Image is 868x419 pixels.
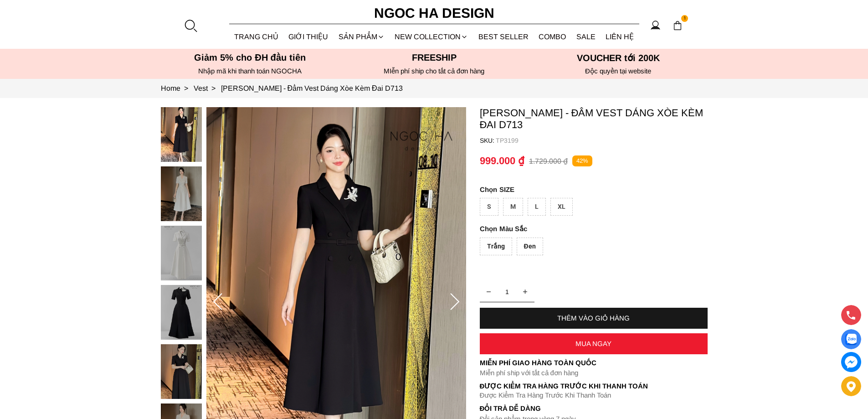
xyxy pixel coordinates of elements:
[161,226,202,280] img: Irene Dress - Đầm Vest Dáng Xòe Kèm Đai D713_mini_2
[571,25,601,49] a: SALE
[673,21,683,31] img: img-CART-ICON-ksit0nf1
[480,198,498,216] div: S
[161,84,194,92] a: Link to Home
[390,25,473,49] a: NEW COLLECTION
[208,84,219,92] span: >
[601,25,639,49] a: LIÊN HỆ
[572,155,592,167] p: 42%
[161,285,202,340] img: Irene Dress - Đầm Vest Dáng Xòe Kèm Đai D713_mini_3
[480,283,534,301] input: Quantity input
[480,340,708,347] div: MUA NGAY
[480,314,708,322] div: THÊM VÀO GIỎ HÀNG
[480,107,708,131] p: [PERSON_NAME] - Đầm Vest Dáng Xòe Kèm Đai D713
[194,84,221,92] a: Link to Vest
[473,25,534,49] a: BEST SELLER
[334,25,390,49] div: SẢN PHẨM
[198,67,302,75] font: Nhập mã khi thanh toán NGOCHA
[480,225,682,233] p: Màu Sắc
[480,186,708,193] p: SIZE
[480,404,708,412] h6: Đổi trả dễ dàng
[681,15,688,22] span: 1
[529,157,568,166] p: 1.729.000 ₫
[180,84,192,92] span: >
[841,329,861,349] a: Display image
[221,84,403,92] a: Link to Irene Dress - Đầm Vest Dáng Xòe Kèm Đai D713
[503,198,523,216] div: M
[480,369,578,377] font: Miễn phí ship với tất cả đơn hàng
[480,238,512,255] div: Trắng
[480,382,708,390] p: Được Kiểm Tra Hàng Trước Khi Thanh Toán
[480,391,708,399] p: Được Kiểm Tra Hàng Trước Khi Thanh Toán
[480,137,496,144] h6: SKU:
[283,25,334,49] a: GIỚI THIỆU
[550,198,573,216] div: XL
[161,166,202,221] img: Irene Dress - Đầm Vest Dáng Xòe Kèm Đai D713_mini_1
[161,107,202,162] img: Irene Dress - Đầm Vest Dáng Xòe Kèm Đai D713_mini_0
[194,52,306,62] font: Giảm 5% cho ĐH đầu tiên
[161,344,202,399] img: Irene Dress - Đầm Vest Dáng Xòe Kèm Đai D713_mini_4
[366,2,503,24] a: Ngoc Ha Design
[517,238,543,255] div: Đen
[480,359,596,367] font: Miễn phí giao hàng toàn quốc
[529,52,708,63] h5: VOUCHER tới 200K
[229,25,284,49] a: TRANG CHỦ
[480,155,524,167] p: 999.000 ₫
[345,67,524,75] h6: MIễn phí ship cho tất cả đơn hàng
[845,334,857,345] img: Display image
[529,67,708,75] h6: Độc quyền tại website
[412,52,457,62] font: Freeship
[496,137,708,144] p: TP3199
[528,198,546,216] div: L
[534,25,571,49] a: Combo
[841,352,861,372] a: messenger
